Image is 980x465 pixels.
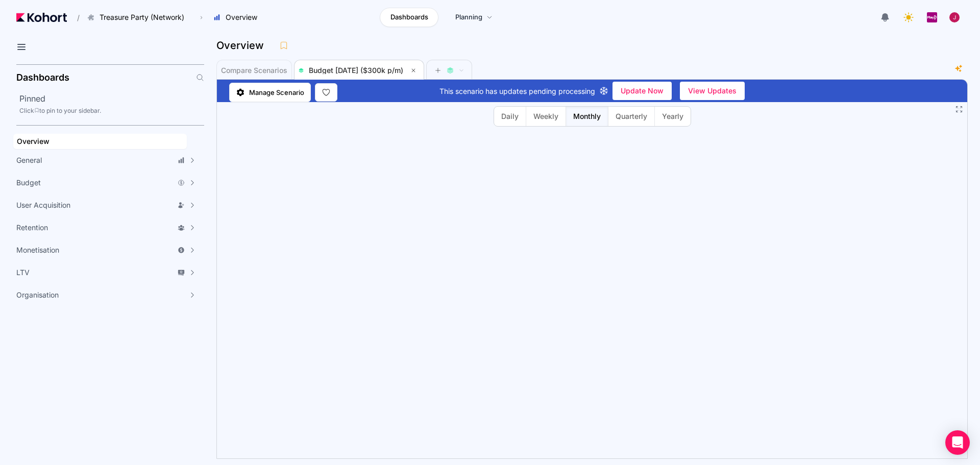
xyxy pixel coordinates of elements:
span: View Updates [688,83,737,99]
button: Weekly [526,107,566,126]
span: General [16,155,42,165]
span: Treasure Party (Network) [100,12,184,22]
a: Dashboards [380,8,438,27]
button: Monthly [566,107,608,126]
button: View Updates [680,82,745,100]
button: Yearly [654,107,691,126]
a: Manage Scenario [229,83,311,102]
span: Monetisation [16,245,59,255]
button: Update Now [612,82,672,100]
img: Kohort logo [16,13,67,22]
span: Quarterly [616,111,647,121]
button: Fullscreen [955,105,963,113]
span: Overview [226,12,257,22]
div: Open Intercom Messenger [945,430,970,455]
span: Budget [DATE] ($300k p/m) [309,66,403,75]
a: Overview [13,134,187,149]
span: Manage Scenario [249,87,304,97]
span: / [69,12,80,23]
span: Update Now [621,83,664,99]
span: Compare Scenarios [221,67,287,74]
span: This scenario has updates pending processing [439,86,595,96]
button: Treasure Party (Network) [82,9,195,26]
button: Quarterly [608,107,654,126]
span: Organisation [16,290,59,300]
div: Click to pin to your sidebar. [19,107,204,115]
span: Yearly [662,111,683,121]
img: logo_PlayQ_20230721100321046856.png [927,12,937,22]
span: Retention [16,223,48,233]
span: › [198,13,205,21]
span: Overview [17,137,50,145]
span: Weekly [533,111,558,121]
span: LTV [16,267,30,278]
button: Overview [208,9,268,26]
span: Budget [16,178,41,188]
span: Planning [455,12,482,22]
span: User Acquisition [16,200,70,210]
span: Daily [501,111,519,121]
h3: Overview [216,40,270,51]
h2: Pinned [19,92,204,105]
button: Daily [494,107,526,126]
a: Planning [445,8,503,27]
span: Monthly [573,111,601,121]
h2: Dashboards [16,73,69,82]
span: Dashboards [390,12,428,22]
